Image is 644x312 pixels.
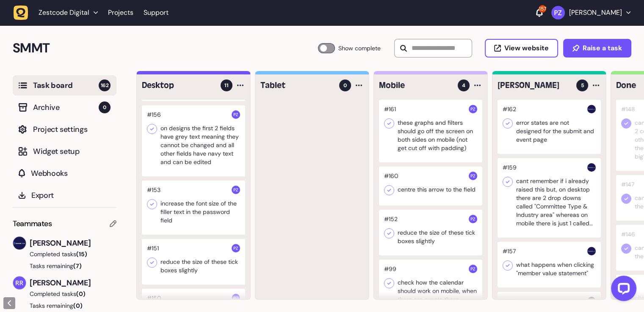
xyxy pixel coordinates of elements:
[33,79,99,91] span: Task board
[33,123,111,135] span: Project settings
[13,218,52,230] span: Teammates
[31,167,111,179] span: Webhooks
[30,237,116,249] span: [PERSON_NAME]
[13,38,318,58] h2: SMMT
[224,82,229,89] span: 11
[76,250,87,258] span: (15)
[551,6,565,19] img: Paris Zisis
[587,105,596,113] img: Harry Robinson
[73,302,83,309] span: (0)
[39,8,89,17] span: Zestcode Digital
[13,276,26,289] img: Riki-leigh Robinson
[379,79,452,91] h4: Mobile
[232,244,240,252] img: Paris Zisis
[338,43,381,53] span: Show complete
[33,145,111,157] span: Widget setup
[504,45,549,52] span: View website
[469,172,477,180] img: Paris Zisis
[13,119,116,140] button: Project settings
[13,141,116,161] button: Widget setup
[469,215,477,223] img: Paris Zisis
[13,237,26,249] img: Harry Robinson
[99,101,111,113] span: 0
[99,79,111,91] span: 162
[581,82,584,89] span: 5
[13,163,116,183] button: Webhooks
[108,5,133,20] a: Projects
[14,5,103,20] button: Zestcode Digital
[13,250,110,258] button: Completed tasks(15)
[13,301,116,310] button: Tasks remaining(0)
[563,39,631,57] button: Raise a task
[13,262,116,270] button: Tasks remaining(7)
[13,75,116,96] button: Task board162
[587,247,596,255] img: Harry Robinson
[73,262,82,270] span: (7)
[142,79,215,91] h4: Desktop
[232,294,240,302] img: Paris Zisis
[587,163,596,172] img: Harry Robinson
[462,82,465,89] span: 4
[33,101,99,113] span: Archive
[469,105,477,113] img: Paris Zisis
[604,272,640,308] iframe: LiveChat chat widget
[260,79,333,91] h4: Tablet
[569,8,622,17] p: [PERSON_NAME]
[498,79,570,91] h4: Harry
[343,82,347,89] span: 0
[13,97,116,118] button: Archive0
[583,45,622,52] span: Raise a task
[539,5,546,13] div: 157
[232,186,240,194] img: Paris Zisis
[232,110,240,119] img: Paris Zisis
[485,39,558,57] button: View website
[469,265,477,273] img: Paris Zisis
[76,290,86,298] span: (0)
[31,189,111,201] span: Export
[30,277,116,289] span: [PERSON_NAME]
[551,6,630,19] button: [PERSON_NAME]
[13,290,110,298] button: Completed tasks(0)
[13,185,116,205] button: Export
[144,8,169,17] a: Support
[587,297,596,305] img: Harry Robinson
